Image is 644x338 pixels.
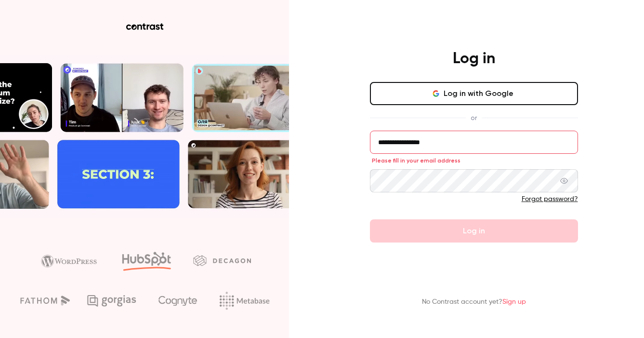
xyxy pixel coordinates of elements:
[422,297,526,307] p: No Contrast account yet?
[193,255,251,266] img: decagon
[370,82,578,105] button: Log in with Google
[372,157,460,164] span: Please fill in your email address
[502,298,526,305] a: Sign up
[522,196,578,203] a: Forgot password?
[466,113,482,123] span: or
[453,49,495,68] h4: Log in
